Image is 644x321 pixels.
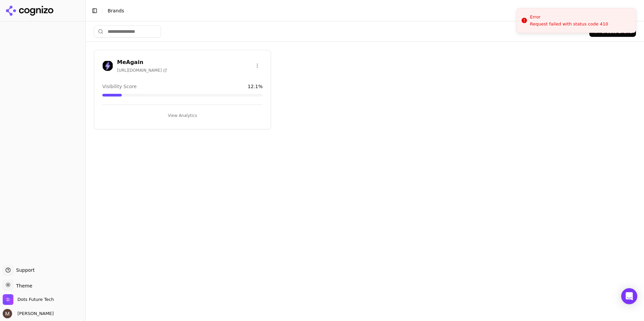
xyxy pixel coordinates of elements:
[621,288,637,304] div: Open Intercom Messenger
[117,68,167,73] span: [URL][DOMAIN_NAME]
[102,83,137,90] span: Visibility Score
[3,309,54,318] button: Open user button
[108,8,124,13] span: Brands
[3,294,54,305] button: Open organization switcher
[108,7,625,14] nav: breadcrumb
[117,58,167,66] h3: MeAgain
[15,311,54,317] span: [PERSON_NAME]
[530,21,608,27] div: Request failed with status code 410
[530,14,608,20] div: Error
[102,60,113,71] img: MeAgain
[102,110,263,121] button: View Analytics
[17,297,54,303] span: Dots Future Tech
[13,283,32,288] span: Theme
[3,309,12,318] img: Martyn Strydom
[13,267,35,273] span: Support
[3,294,13,305] img: Dots Future Tech
[248,83,263,90] span: 12.1 %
